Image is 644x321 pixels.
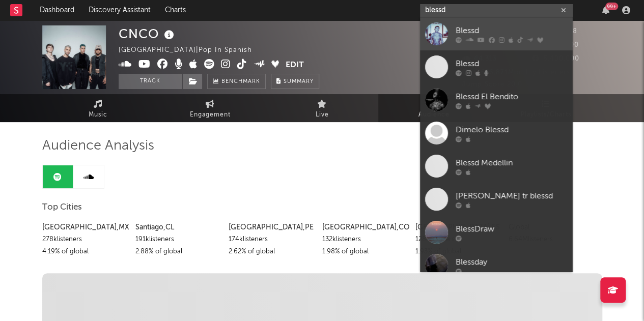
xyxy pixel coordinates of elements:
[119,74,182,89] button: Track
[415,234,501,246] div: 128k listeners
[221,76,260,88] span: Benchmark
[420,183,573,216] a: [PERSON_NAME] tr blessd
[420,249,573,282] a: Blessday
[456,190,568,202] div: [PERSON_NAME] tr blessd
[89,109,107,121] span: Music
[119,25,177,42] div: CNCO
[42,201,82,214] span: Top Cities
[42,246,128,258] div: 4.19 % of global
[229,221,314,234] div: [GEOGRAPHIC_DATA] , PE
[420,150,573,183] a: Blessd Medellin
[322,234,407,246] div: 132k listeners
[119,44,264,56] div: [GEOGRAPHIC_DATA] | Pop in Spanish
[190,109,231,121] span: Engagement
[286,59,304,72] button: Edit
[420,116,573,150] a: Dimelo Blessd
[135,246,221,258] div: 2.88 % of global
[322,221,407,234] div: [GEOGRAPHIC_DATA] , CO
[605,3,618,10] div: 99 +
[420,216,573,249] a: BlessDraw
[456,223,568,235] div: BlessDraw
[415,246,501,258] div: 1.93 % of global
[420,83,573,116] a: Blessd El Bendito
[135,234,221,246] div: 191k listeners
[135,221,221,234] div: Santiago , CL
[456,157,568,169] div: Blessd Medellin
[456,24,568,37] div: Blessd
[229,234,314,246] div: 174k listeners
[456,57,568,70] div: Blessd
[415,221,501,234] div: [GEOGRAPHIC_DATA] , ES
[418,109,450,121] span: Audience
[271,74,319,89] button: Summary
[266,94,378,122] a: Live
[456,124,568,136] div: Dimelo Blessd
[420,4,573,17] input: Search for artists
[602,6,609,14] button: 99+
[42,140,154,152] span: Audience Analysis
[378,94,490,122] a: Audience
[207,74,266,89] a: Benchmark
[42,94,154,122] a: Music
[420,17,573,50] a: Blessd
[420,50,573,83] a: Blessd
[229,246,314,258] div: 2.62 % of global
[456,256,568,268] div: Blessday
[154,94,266,122] a: Engagement
[322,246,407,258] div: 1.98 % of global
[42,234,128,246] div: 278k listeners
[316,109,329,121] span: Live
[284,79,314,84] span: Summary
[456,91,568,103] div: Blessd El Bendito
[42,221,128,234] div: [GEOGRAPHIC_DATA] , MX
